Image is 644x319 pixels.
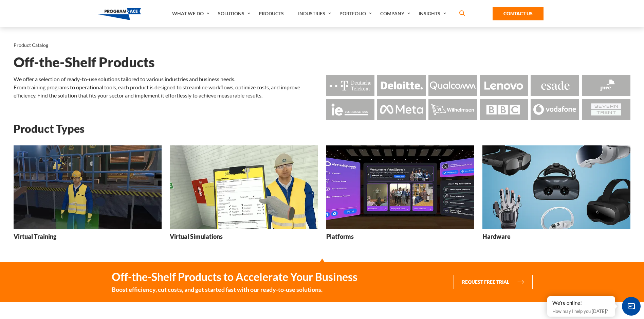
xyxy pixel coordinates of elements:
[326,99,375,120] img: Logo - Ie Business School
[170,145,318,246] a: Virtual Simulations
[493,7,544,20] a: Contact Us
[14,145,162,229] img: Virtual Training
[582,75,630,96] img: Logo - Pwc
[14,145,162,246] a: Virtual Training
[98,8,141,20] img: Program-Ace
[482,145,630,246] a: Hardware
[531,75,579,96] img: Logo - Esade
[170,145,318,229] img: Virtual Simulations
[552,300,610,306] div: We're online!
[482,145,630,229] img: Hardware
[377,99,426,120] img: Logo - Meta
[112,270,357,284] strong: Off-the-Shelf Products to Accelerate Your Business
[326,75,375,96] img: Logo - Deutsche Telekom
[14,123,630,135] h2: Product Types
[582,99,630,120] img: Logo - Seven Trent
[326,145,474,229] img: Platforms
[326,145,474,246] a: Platforms
[14,75,318,83] p: We offer a selection of ready-to-use solutions tailored to various industries and business needs.
[14,41,630,50] nav: breadcrumb
[428,75,477,96] img: Logo - Qualcomm
[14,56,630,68] h1: Off-the-Shelf Products
[14,41,48,50] li: Product Catalog
[326,232,354,241] h3: Platforms
[454,275,533,289] button: Request Free Trial
[112,285,357,294] small: Boost efficiency, cut costs, and get started fast with our ready-to-use solutions.
[377,75,426,96] img: Logo - Deloitte
[170,232,223,241] h3: Virtual Simulations
[14,83,318,100] p: From training programs to operational tools, each product is designed to streamline workflows, op...
[428,99,477,120] img: Logo - Wilhemsen
[480,75,528,96] img: Logo - Lenovo
[531,99,579,120] img: Logo - Vodafone
[482,232,511,241] h3: Hardware
[552,307,610,315] p: How may I help you [DATE]?
[14,232,56,241] h3: Virtual Training
[622,297,641,316] span: Chat Widget
[480,99,528,120] img: Logo - BBC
